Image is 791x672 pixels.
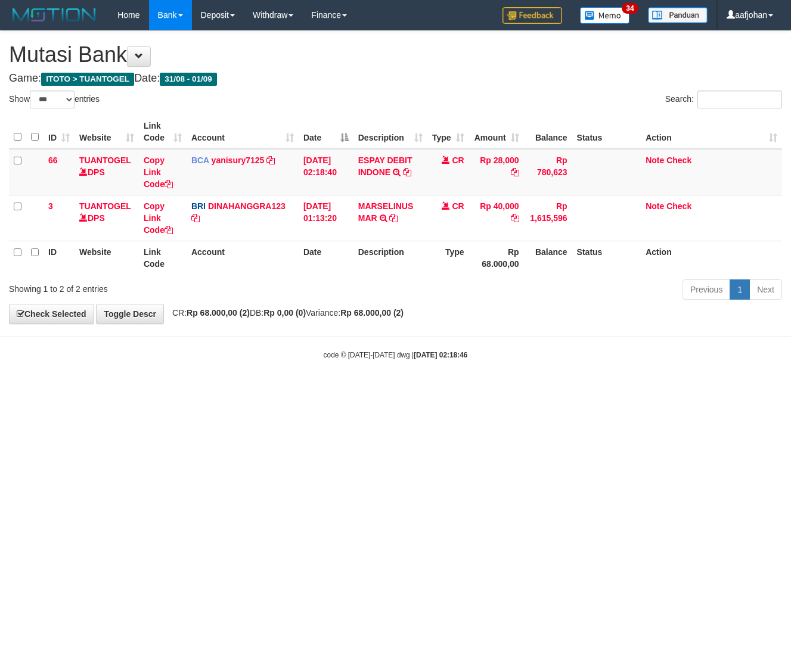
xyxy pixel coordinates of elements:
a: Copy yanisury7125 to clipboard [266,155,275,165]
a: Copy Rp 40,000 to clipboard [511,213,519,223]
span: CR [452,201,464,211]
th: Account: activate to sort column ascending [187,115,299,149]
select: Showentries [30,91,75,108]
span: BRI [191,201,206,211]
th: Date: activate to sort column descending [299,115,353,149]
th: Description: activate to sort column ascending [353,115,427,149]
a: DINAHANGGRA123 [208,201,286,211]
span: 66 [48,155,58,165]
strong: Rp 0,00 (0) [263,308,306,318]
td: [DATE] 01:13:20 [299,195,353,241]
small: code © [DATE]-[DATE] dwg | [324,351,468,359]
span: 31/08 - 01/09 [160,73,217,86]
th: Link Code [139,241,187,275]
a: yanisury7125 [212,155,265,165]
label: Show entries [9,91,100,108]
strong: Rp 68.000,00 (2) [340,308,404,318]
td: Rp 780,623 [524,149,572,195]
th: ID [44,241,75,275]
th: Description [353,241,427,275]
th: Action: activate to sort column ascending [641,115,782,149]
th: Link Code: activate to sort column ascending [139,115,187,149]
a: Check [666,201,691,211]
a: TUANTOGEL [79,155,131,165]
th: Amount: activate to sort column ascending [469,115,524,149]
span: BCA [191,155,209,165]
th: Status [572,115,641,149]
span: ITOTO > TUANTOGEL [41,73,134,86]
strong: [DATE] 02:18:46 [414,351,467,359]
a: Check [666,155,691,165]
th: Account [187,241,299,275]
img: MOTION_logo.png [9,6,100,24]
a: Copy Link Code [144,201,173,235]
a: Copy DINAHANGGRA123 to clipboard [191,213,200,223]
a: 1 [730,279,750,300]
strong: Rp 68.000,00 (2) [187,308,250,318]
th: Balance [524,241,572,275]
a: Note [646,155,664,165]
a: Next [749,279,782,300]
th: Date [299,241,353,275]
td: [DATE] 02:18:40 [299,149,353,195]
span: 34 [622,3,638,14]
th: Website: activate to sort column ascending [75,115,139,149]
td: Rp 1,615,596 [524,195,572,241]
span: CR: DB: Variance: [166,308,404,318]
div: Showing 1 to 2 of 2 entries [9,278,321,295]
span: CR [452,155,464,165]
a: TUANTOGEL [79,201,131,211]
input: Search: [697,91,782,108]
img: Button%20Memo.svg [580,7,630,24]
a: Check Selected [9,304,94,324]
a: ESPAY DEBIT INDONE [358,155,412,177]
th: Rp 68.000,00 [469,241,524,275]
th: Balance [524,115,572,149]
td: Rp 28,000 [469,149,524,195]
th: ID: activate to sort column ascending [44,115,75,149]
a: MARSELINUS MAR [358,201,414,223]
img: Feedback.jpg [502,7,562,24]
a: Copy ESPAY DEBIT INDONE to clipboard [403,167,411,177]
a: Toggle Descr [96,304,164,324]
a: Copy MARSELINUS MAR to clipboard [389,213,398,223]
th: Type: activate to sort column ascending [427,115,469,149]
td: DPS [75,149,139,195]
a: Copy Link Code [144,155,173,189]
th: Action [641,241,782,275]
label: Search: [665,91,782,108]
th: Type [427,241,469,275]
th: Status [572,241,641,275]
td: Rp 40,000 [469,195,524,241]
td: DPS [75,195,139,241]
img: panduan.png [648,7,708,23]
th: Website [75,241,139,275]
h1: Mutasi Bank [9,43,782,67]
a: Copy Rp 28,000 to clipboard [511,167,519,177]
span: 3 [48,201,53,211]
h4: Game: Date: [9,73,782,85]
a: Previous [683,279,730,300]
a: Note [646,201,664,211]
